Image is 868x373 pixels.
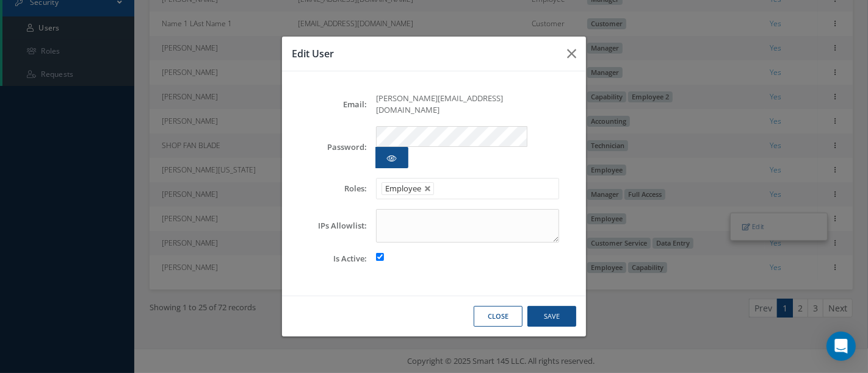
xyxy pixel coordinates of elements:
label: Roles: [300,184,367,193]
h3: Edit User [292,46,557,61]
div: Open Intercom Messenger [826,332,856,361]
label: Is Active: [300,254,367,263]
span: Employee [385,183,421,194]
button: Close [474,306,523,327]
label: IPs Allowlist: [300,221,367,230]
button: Save [527,306,576,327]
label: Email: [300,100,367,109]
span: [PERSON_NAME][EMAIL_ADDRESS][DOMAIN_NAME] [376,93,503,116]
label: Password: [300,143,367,152]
